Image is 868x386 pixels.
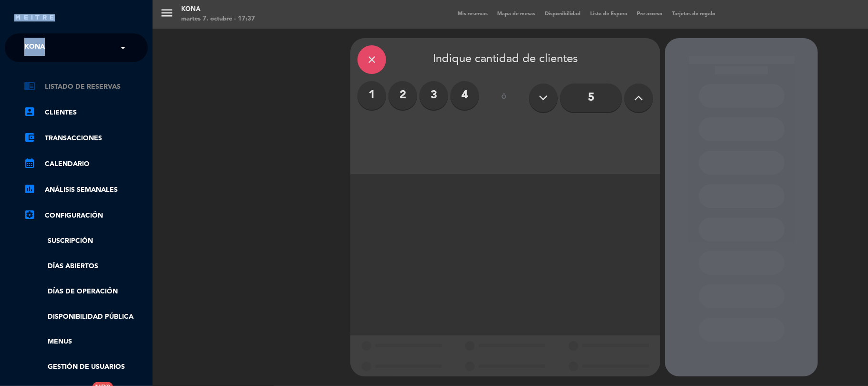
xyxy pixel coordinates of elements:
[24,210,148,221] a: Configuración
[14,14,55,21] img: MEITRE
[24,80,35,92] i: chrome_reader_mode
[24,106,35,117] i: account_box
[24,184,148,196] a: assessmentANÁLISIS SEMANALES
[24,38,45,58] span: Kona
[24,132,35,143] i: account_balance_wallet
[24,286,148,297] a: Días de Operación
[24,158,148,170] a: calendar_monthCalendario
[24,157,35,169] i: calendar_month
[24,336,148,347] a: Menus
[24,133,148,144] a: account_balance_walletTransacciones
[24,261,148,272] a: Días abiertos
[24,362,148,373] a: Gestión de usuarios
[24,81,148,93] a: chrome_reader_modeListado de Reservas
[24,107,148,118] a: account_boxClientes
[24,236,148,247] a: Suscripción
[24,183,35,195] i: assessment
[24,312,148,323] a: Disponibilidad pública
[24,209,35,220] i: settings_applications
